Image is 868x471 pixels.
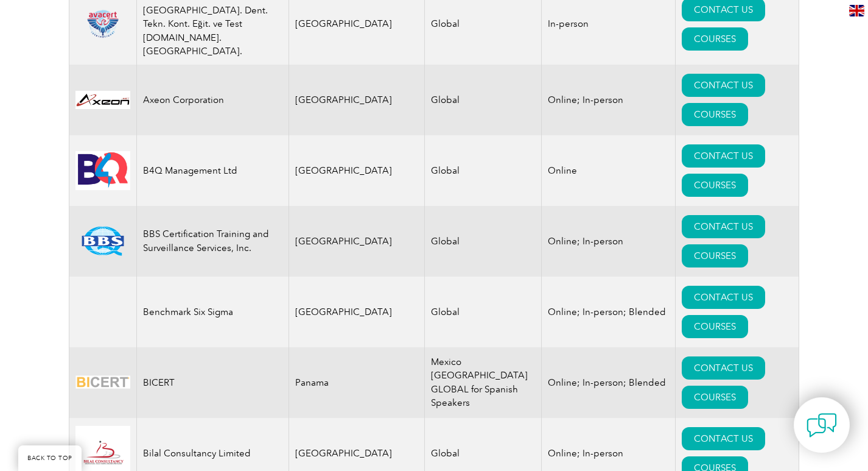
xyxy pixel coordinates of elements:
td: BICERT [137,347,289,418]
a: COURSES [682,315,748,338]
a: CONTACT US [682,144,765,168]
a: CONTACT US [682,286,765,309]
a: COURSES [682,174,748,197]
a: COURSES [682,244,748,267]
td: Online; In-person; Blended [541,277,675,347]
td: Global [424,135,541,206]
img: 28820fe6-db04-ea11-a811-000d3a793f32-logo.jpg [75,91,130,109]
a: CONTACT US [682,215,765,238]
a: CONTACT US [682,427,765,450]
td: BBS Certification Training and Surveillance Services, Inc. [137,206,289,277]
img: 9db4b902-10da-eb11-bacb-002248158a6d-logo.jpg [75,151,130,190]
td: [GEOGRAPHIC_DATA] [289,206,425,277]
img: d424547b-a6e0-e911-a812-000d3a795b83-logo.png [75,367,130,397]
td: Online; In-person [541,206,675,277]
td: Mexico [GEOGRAPHIC_DATA] GLOBAL for Spanish Speakers [424,347,541,418]
td: [GEOGRAPHIC_DATA] [289,65,425,135]
td: [GEOGRAPHIC_DATA] [289,135,425,206]
a: COURSES [682,27,748,51]
td: Global [424,206,541,277]
a: COURSES [682,386,748,409]
td: B4Q Management Ltd [137,135,289,206]
td: Axeon Corporation [137,65,289,135]
a: CONTACT US [682,356,765,380]
td: Benchmark Six Sigma [137,277,289,347]
img: 815efeab-5b6f-eb11-a812-00224815377e-logo.png [75,9,130,39]
td: Online; In-person [541,65,675,135]
a: CONTACT US [682,74,765,97]
td: Online; In-person; Blended [541,347,675,418]
img: en [849,5,864,16]
img: 81a8cf56-15af-ea11-a812-000d3a79722d-logo.png [75,226,130,256]
td: Global [424,277,541,347]
td: Panama [289,347,425,418]
a: BACK TO TOP [18,445,82,471]
img: contact-chat.png [807,410,837,441]
td: Global [424,65,541,135]
td: Online [541,135,675,206]
a: COURSES [682,103,748,126]
td: [GEOGRAPHIC_DATA] [289,277,425,347]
